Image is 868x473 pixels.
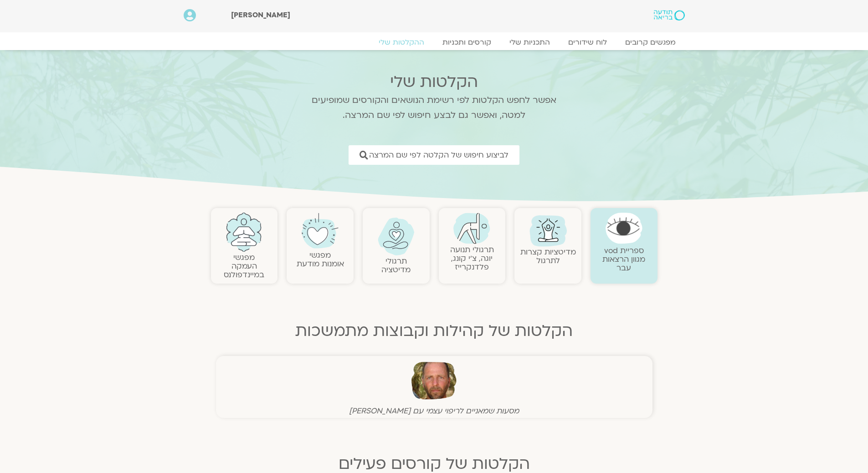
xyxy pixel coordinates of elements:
a: מדיטציות קצרות לתרגול [520,247,576,266]
a: מפגשים קרובים [616,38,685,47]
a: מפגשיאומנות מודעת [297,250,344,269]
a: מפגשיהעמקה במיינדפולנס [224,252,264,280]
a: קורסים ותכניות [433,38,500,47]
figcaption: מסעות שמאניים לריפוי עצמי עם [PERSON_NAME] [218,406,650,416]
a: תרגולימדיטציה [381,256,411,275]
span: [PERSON_NAME] [231,10,290,20]
a: תרגולי תנועהיוגה, צ׳י קונג, פלדנקרייז [450,244,494,272]
a: ההקלטות שלי [370,38,433,47]
span: לביצוע חיפוש של הקלטה לפי שם המרצה [369,151,508,159]
h2: הקלטות שלי [300,73,569,91]
h2: הקלטות של קורסים פעילים [211,455,657,473]
h2: הקלטות של קהילות וקבוצות מתמשכות [211,322,657,340]
a: לוח שידורים [559,38,616,47]
a: התכניות שלי [500,38,559,47]
a: ספריית vodמגוון הרצאות עבר [602,245,645,273]
nav: Menu [184,38,685,47]
a: לביצוע חיפוש של הקלטה לפי שם המרצה [349,145,519,165]
p: אפשר לחפש הקלטות לפי רשימת הנושאים והקורסים שמופיעים למטה, ואפשר גם לבצע חיפוש לפי שם המרצה. [300,93,569,123]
